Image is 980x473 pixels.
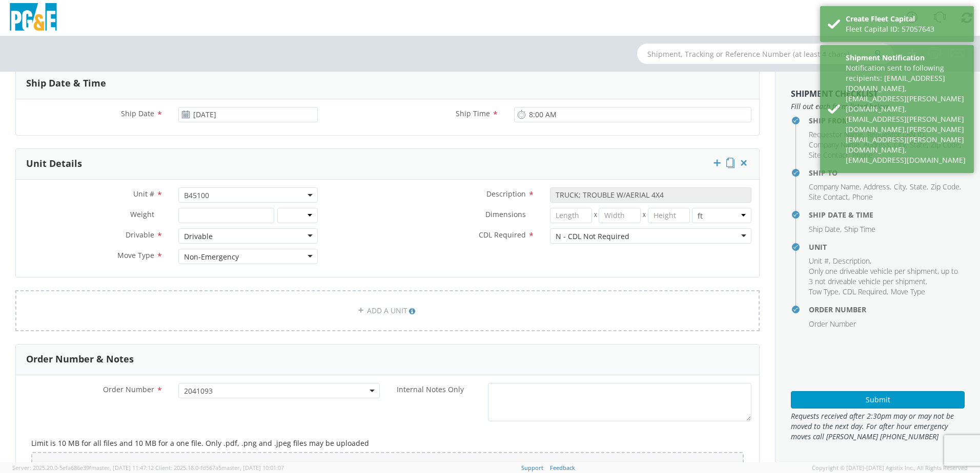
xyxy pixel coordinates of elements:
[809,140,861,150] li: ,
[809,117,965,124] h4: Ship From
[843,287,888,297] li: ,
[809,182,860,191] span: Company Name
[833,256,871,266] li: ,
[864,182,891,192] li: ,
[184,231,213,242] div: Drivable
[809,243,965,251] h4: Unit
[126,230,154,240] span: Drivable
[894,182,907,192] li: ,
[599,208,641,223] input: Width
[809,256,830,266] li: ,
[556,231,629,242] div: N - CDL Not Required
[852,192,873,202] span: Phone
[641,208,648,223] span: X
[931,182,961,192] li: ,
[843,287,887,296] span: CDL Required
[931,182,959,191] span: Zip Code
[8,3,59,33] img: pge-logo-06675f144f4cfa6a6814.png
[91,464,154,471] span: master, [DATE] 11:47:12
[809,140,860,149] span: Company Name
[846,24,966,34] div: Fleet Capital ID: 57057643
[809,319,856,329] span: Order Number
[894,182,906,191] span: City
[456,109,490,118] span: Ship Time
[809,224,840,234] span: Ship Date
[809,266,958,286] span: Only one driveable vehicle per shipment, up to 3 not driveable vehicle per shipment
[26,354,134,364] h3: Order Number & Notes
[117,250,154,260] span: Move Type
[846,14,966,24] div: Create Fleet Capital
[550,208,592,223] input: Length
[809,256,829,266] span: Unit #
[846,53,966,63] div: Shipment Notification
[791,391,965,408] button: Submit
[809,182,861,192] li: ,
[221,464,284,471] span: master, [DATE] 10:01:07
[184,190,312,200] span: B45100
[846,63,966,165] div: Notification sent to following recipients: [EMAIL_ADDRESS][DOMAIN_NAME],[EMAIL_ADDRESS][PERSON_NA...
[178,187,318,203] span: B45100
[155,464,284,471] span: Client: 2025.18.0-fd567a5
[637,44,893,64] input: Shipment, Tracking or Reference Number (at least 4 chars)
[809,287,839,296] span: Tow Type
[397,384,464,394] span: Internal Notes Only
[184,252,239,262] div: Non-Emergency
[809,287,840,297] li: ,
[26,78,106,89] h3: Ship Date & Time
[26,159,82,169] h3: Unit Details
[809,130,865,140] li: ,
[103,384,154,394] span: Order Number
[486,189,526,199] span: Description
[485,209,526,219] span: Dimensions
[812,464,968,472] span: Copyright © [DATE]-[DATE] Agistix Inc., All Rights Reserved
[791,88,878,99] strong: Shipment Checklist
[791,101,965,112] span: Fill out each form listed below
[809,192,850,202] li: ,
[809,150,850,160] li: ,
[479,230,526,240] span: CDL Required
[844,224,875,234] span: Ship Time
[809,224,842,234] li: ,
[910,182,928,192] li: ,
[550,464,575,471] a: Feedback
[178,383,380,398] span: 2041093
[809,150,848,160] span: Site Contact
[521,464,543,471] a: Support
[833,256,870,266] span: Description
[809,192,848,202] span: Site Contact
[809,211,965,219] h4: Ship Date & Time
[133,189,154,199] span: Unit #
[809,169,965,177] h4: Ship To
[809,266,962,287] li: ,
[130,209,154,219] span: Weight
[891,287,925,296] span: Move Type
[184,386,374,396] span: 2041093
[15,290,760,331] a: ADD A UNIT
[864,182,890,191] span: Address
[121,109,154,118] span: Ship Date
[809,130,863,139] span: Requestor Name
[648,208,690,223] input: Height
[592,208,599,223] span: X
[809,306,965,313] h4: Order Number
[791,411,965,442] span: Requests received after 2:30pm may or may not be moved to the next day. For after hour emergency ...
[12,464,154,471] span: Server: 2025.20.0-5efa686e39f
[910,182,927,191] span: State
[31,439,744,447] h5: Limit is 10 MB for all files and 10 MB for a one file. Only .pdf, .png and .jpeg files may be upl...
